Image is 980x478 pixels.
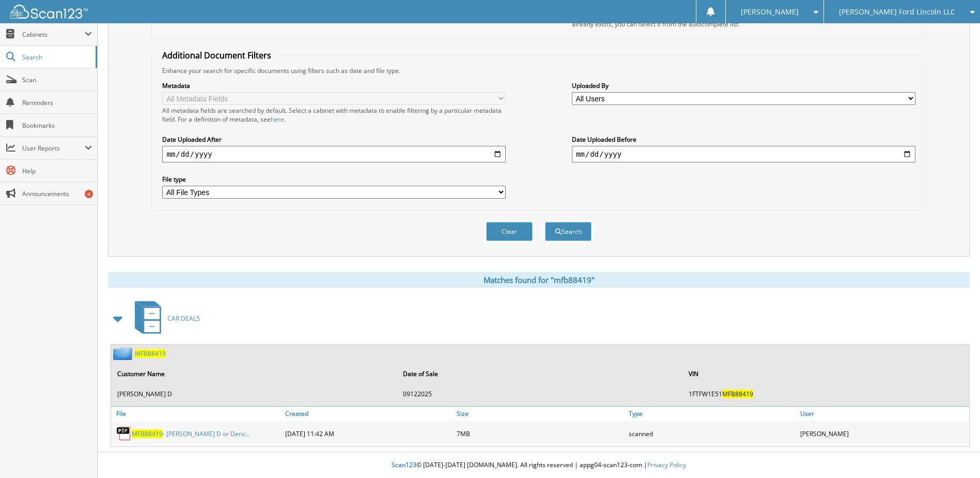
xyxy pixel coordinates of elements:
[162,81,506,90] label: Metadata
[22,167,92,175] span: Help
[116,426,132,441] img: PDF.png
[928,428,980,478] iframe: Chat Widget
[22,189,92,198] span: Announcements
[271,115,284,124] a: here
[454,423,626,444] div: 7MB
[132,429,250,438] a: MFB88419- [PERSON_NAME] D or Denv...
[129,298,200,339] a: CAR DEALS
[283,407,454,421] a: Created
[683,363,968,384] th: VIN
[839,9,955,15] span: [PERSON_NAME] Ford Lincoln LLC
[111,407,283,421] a: File
[626,407,798,421] a: Type
[22,144,85,153] span: User Reports
[798,407,969,421] a: User
[22,121,92,130] span: Bookmarks
[283,423,454,444] div: [DATE] 11:42 AM
[798,423,969,444] div: [PERSON_NAME]
[162,146,506,162] input: start
[22,30,85,39] span: Cabinets
[112,363,397,384] th: Customer Name
[108,272,970,288] div: Matches found for "mfb88419"
[162,106,506,124] div: All metadata fields are searched by default. Select a cabinet with metadata to enable filtering b...
[113,347,135,360] img: folder2.png
[112,385,397,402] td: [PERSON_NAME] D
[162,135,506,144] label: Date Uploaded After
[741,9,799,15] span: [PERSON_NAME]
[683,385,968,402] td: 1FTFW1E51
[22,76,92,84] span: Scan
[157,50,276,61] legend: Additional Document Filters
[135,349,166,358] a: MFB88419
[545,222,592,241] button: Search
[162,175,506,184] label: File type
[167,314,200,323] span: CAR DEALS
[132,429,163,438] span: MFB88419
[572,81,915,90] label: Uploaded By
[157,66,920,75] div: Enhance your search for specific documents using filters such as date and file type.
[626,423,798,444] div: scanned
[572,146,915,162] input: end
[722,390,753,398] span: MFB88419
[85,190,93,198] div: 4
[392,460,416,469] span: Scan123
[486,222,533,241] button: Clear
[98,453,980,478] div: © [DATE]-[DATE] [DOMAIN_NAME]. All rights reserved | appg04-scan123-com |
[647,460,686,469] a: Privacy Policy
[22,98,92,107] span: Reminders
[22,53,90,62] span: Search
[10,5,88,19] img: scan123-logo-white.svg
[572,135,915,144] label: Date Uploaded Before
[398,363,682,384] th: Date of Sale
[398,385,682,402] td: 09122025
[454,407,626,421] a: Size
